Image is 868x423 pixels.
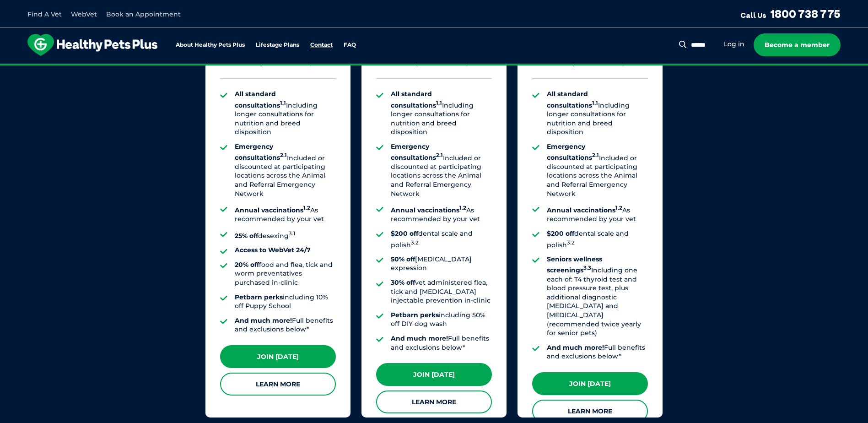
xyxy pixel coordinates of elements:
[391,229,492,249] li: dental scale and polish
[235,206,310,214] strong: Annual vaccinations
[547,229,574,238] strong: $200 off
[235,232,258,240] strong: 25% off
[391,278,492,305] li: vet administered flea, tick and [MEDICAL_DATA] injectable prevention in-clinic
[532,372,648,395] a: Join [DATE]
[547,90,648,137] li: Including longer consultations for nutrition and breed disposition
[176,42,245,48] a: About Healthy Pets Plus
[391,334,448,342] strong: And much more!
[220,373,336,396] a: Learn More
[391,206,466,214] strong: Annual vaccinations
[532,400,648,423] a: Learn More
[547,142,599,162] strong: Emergency consultations
[280,152,287,159] sup: 2.1
[677,40,689,49] button: Search
[235,260,336,287] li: food and flea, tick and worm preventatives purchased in-clinic
[303,205,310,211] sup: 1.2
[547,204,648,224] li: As recommended by your vet
[391,311,492,329] li: including 50% off DIY dog wash
[376,390,492,413] a: Learn More
[71,10,97,18] a: WebVet
[547,229,648,249] li: dental scale and polish
[27,10,62,18] a: Find A Vet
[547,206,622,214] strong: Annual vaccinations
[391,142,443,162] strong: Emergency consultations
[235,316,292,325] strong: And much more!
[235,316,336,334] li: Full benefits and exclusions below*
[391,90,442,109] strong: All standard consultations
[459,205,466,211] sup: 1.2
[391,255,492,273] li: [MEDICAL_DATA] expression
[547,343,648,361] li: Full benefits and exclusions below*
[615,205,622,211] sup: 1.2
[592,100,598,106] sup: 1.1
[235,246,311,254] strong: Access to WebVet 24/7
[235,229,336,240] li: desexing
[411,239,419,246] sup: 3.2
[235,142,287,162] strong: Emergency consultations
[256,42,299,48] a: Lifestage Plans
[724,40,744,49] a: Log in
[235,142,336,198] li: Included or discounted at participating locations across the Animal and Referral Emergency Network
[391,142,492,198] li: Included or discounted at participating locations across the Animal and Referral Emergency Network
[583,265,591,271] sup: 3.3
[567,239,575,246] sup: 3.2
[235,293,283,301] strong: Petbarn perks
[235,204,336,224] li: As recommended by your vet
[235,293,336,311] li: including 10% off Puppy School
[235,260,259,269] strong: 20% off
[547,255,602,274] strong: Seniors wellness screenings
[27,34,157,56] img: hpp-logo
[344,42,356,48] a: FAQ
[391,334,492,352] li: Full benefits and exclusions below*
[310,42,333,48] a: Contact
[220,345,336,368] a: Join [DATE]
[391,311,439,319] strong: Petbarn perks
[547,343,604,352] strong: And much more!
[740,11,766,20] span: Call Us
[376,363,492,386] a: Join [DATE]
[436,100,442,106] sup: 1.1
[235,90,286,109] strong: All standard consultations
[547,90,598,109] strong: All standard consultations
[592,152,599,159] sup: 2.1
[547,255,648,338] li: Including one each of: T4 thyroid test and blood pressure test, plus additional diagnostic [MEDIC...
[391,90,492,137] li: Including longer consultations for nutrition and breed disposition
[740,7,841,21] a: Call Us1800 738 775
[391,255,415,263] strong: 50% off
[280,100,286,106] sup: 1.1
[547,142,648,198] li: Included or discounted at participating locations across the Animal and Referral Emergency Network
[391,278,415,287] strong: 30% off
[235,90,336,137] li: Including longer consultations for nutrition and breed disposition
[289,230,295,237] sup: 3.1
[436,152,443,159] sup: 2.1
[106,10,181,18] a: Book an Appointment
[754,33,841,56] a: Become a member
[391,229,418,238] strong: $200 off
[263,64,605,72] span: Proactive, preventative wellness program designed to keep your pet healthier and happier for longer
[391,204,492,224] li: As recommended by your vet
